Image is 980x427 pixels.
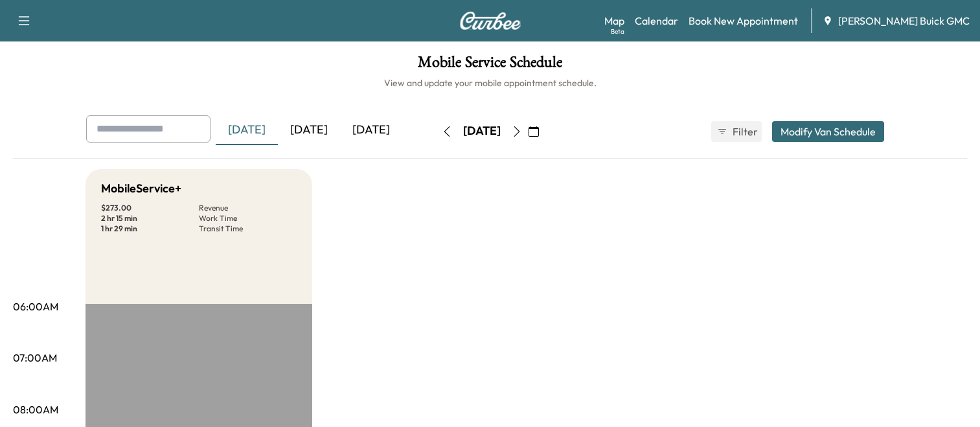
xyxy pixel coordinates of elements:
a: MapBeta [604,13,624,29]
p: Transit Time [199,224,297,234]
span: [PERSON_NAME] Buick GMC [838,13,970,29]
div: [DATE] [216,115,278,145]
h6: View and update your mobile appointment schedule. [13,76,967,89]
button: Modify Van Schedule [772,121,884,142]
div: [DATE] [278,115,340,145]
p: Work Time [199,213,297,224]
p: 1 hr 29 min [101,224,199,234]
div: [DATE] [463,123,501,139]
p: 07:00AM [13,350,57,365]
div: [DATE] [340,115,402,145]
button: Filter [711,121,762,142]
p: 2 hr 15 min [101,213,199,224]
h5: MobileService+ [101,179,181,198]
a: Calendar [635,13,678,29]
p: 06:00AM [13,299,58,314]
img: Curbee Logo [459,12,521,30]
p: $ 273.00 [101,203,199,213]
p: 08:00AM [13,402,58,417]
div: Beta [611,27,624,36]
span: Filter [733,124,756,139]
h1: Mobile Service Schedule [13,54,967,76]
p: Revenue [199,203,297,213]
a: Book New Appointment [689,13,798,29]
